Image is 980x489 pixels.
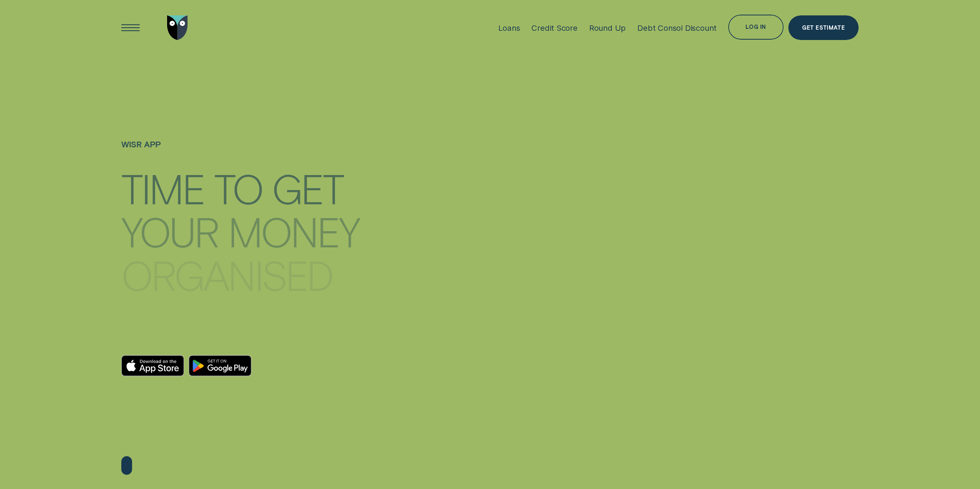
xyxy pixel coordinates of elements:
img: Wisr [167,15,188,40]
div: ORGANISED [121,255,332,294]
div: Round Up [589,23,626,33]
div: Credit Score [531,23,578,33]
h1: WISR APP [121,139,362,165]
a: Download on the App Store [121,355,184,376]
div: Loans [498,23,520,33]
a: Get Estimate [788,15,859,40]
a: Android App on Google Play [189,355,251,376]
button: Open Menu [118,15,143,40]
h4: TIME TO GET YOUR MONEY ORGANISED [121,161,362,277]
div: GET [272,169,343,207]
div: Debt Consol Discount [637,23,717,33]
div: YOUR [121,212,218,250]
div: MONEY [228,212,359,250]
button: Log in [728,15,784,40]
div: TIME [121,169,204,207]
div: TO [214,169,262,207]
